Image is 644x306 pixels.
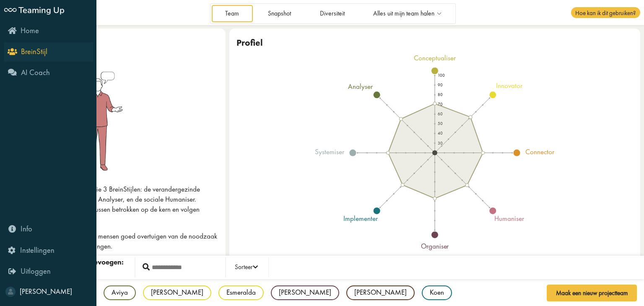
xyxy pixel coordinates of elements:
[4,63,93,83] a: AI Coach
[571,7,640,18] span: Hoe kan ik dit gebruiken?
[21,224,32,234] span: Info
[254,5,304,22] a: Snapshot
[20,287,72,296] span: [PERSON_NAME]
[104,285,136,300] div: Aviya
[218,285,264,300] div: Esmeralda
[21,266,51,276] span: Uitloggen
[438,102,443,107] text: 70
[547,285,637,301] button: Maak een nieuw projectteam
[4,241,93,260] a: Instellingen
[525,148,555,157] tspan: connector
[494,214,525,223] tspan: humaniser
[4,42,93,62] a: BreinStijl
[20,245,55,255] span: Instellingen
[348,82,373,91] tspan: analyser
[360,5,454,22] a: Alles uit mijn team halen
[4,220,93,239] a: Info
[343,214,378,223] tspan: implementer
[18,4,65,15] span: Teaming Up
[21,67,50,78] span: AI Coach
[271,285,339,300] div: [PERSON_NAME]
[438,92,443,98] text: 80
[421,241,449,251] tspan: organiser
[315,148,345,157] tspan: systemiser
[496,81,523,90] tspan: innovator
[143,285,211,300] div: [PERSON_NAME]
[21,47,47,57] span: BreinStijl
[236,37,263,48] span: Profiel
[33,231,219,252] p: Als groep kunnen jullie mensen goed overtuigen van de noodzaak tot complexe veranderingen.
[4,21,93,41] a: Home
[373,10,434,17] span: Alles uit mijn team halen
[4,262,93,281] a: Uitloggen
[306,5,358,22] a: Diversiteit
[438,82,443,88] text: 90
[414,53,456,62] tspan: conceptualiser
[212,5,253,22] a: Team
[33,184,219,224] p: Samen combineren jullie 3 BreinStijlen: de verandergezinde Innovator, de rationele Analyser, en d...
[346,285,415,300] div: [PERSON_NAME]
[21,26,39,36] span: Home
[438,73,445,78] text: 100
[235,262,258,272] div: Sorteer
[422,285,452,300] div: Koen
